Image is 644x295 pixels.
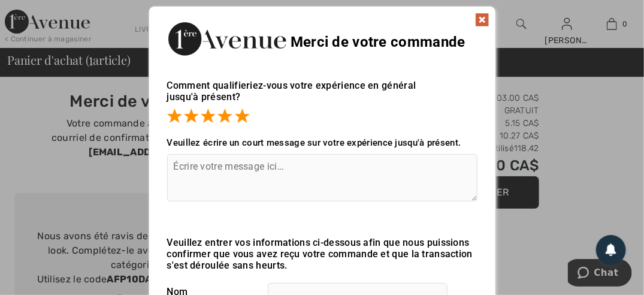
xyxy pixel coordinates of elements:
[167,19,287,59] img: Merci de votre commande
[26,8,51,19] span: Chat
[167,137,477,148] div: Veuillez écrire un court message sur votre expérience jusqu'à présent.
[475,13,489,27] img: x
[291,34,465,50] span: Merci de votre commande
[167,237,477,271] div: Veuillez entrer vos informations ci-dessous afin que nous puissions confirmer que vous avez reçu ...
[167,68,477,125] div: Comment qualifieriez-vous votre expérience en général jusqu'à présent?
